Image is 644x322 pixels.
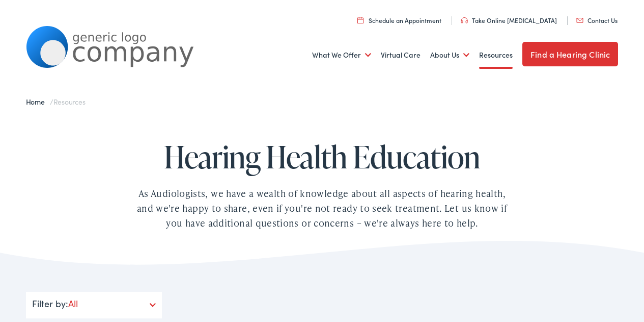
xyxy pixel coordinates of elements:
[26,96,86,107] span: /
[576,18,583,23] img: utility icon
[461,17,468,23] img: utility icon
[103,140,541,174] h1: Hearing Health Education
[522,42,618,66] a: Find a Hearing Clinic
[430,36,469,74] a: About Us
[381,36,421,74] a: Virtual Care
[461,16,557,24] a: Take Online [MEDICAL_DATA]
[576,16,618,24] a: Contact Us
[53,96,86,107] span: Resources
[26,292,162,318] div: Filter by:
[26,96,50,107] a: Home
[357,16,441,24] a: Schedule an Appointment
[134,186,511,230] div: As Audiologists, we have a wealth of knowledge about all aspects of hearing health, and we're hap...
[479,36,513,74] a: Resources
[312,36,371,74] a: What We Offer
[357,17,363,23] img: utility icon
